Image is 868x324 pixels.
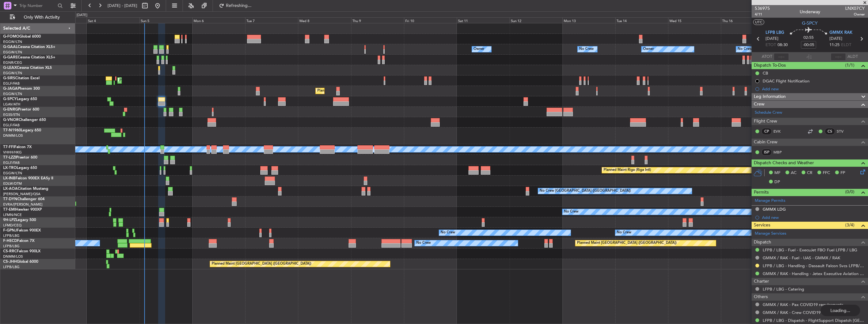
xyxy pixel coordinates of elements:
input: --:-- [774,53,789,61]
a: G-JAGAPhenom 300 [3,87,40,91]
span: Crew [754,101,765,108]
span: Permits [754,189,769,196]
span: ATOT [762,54,772,60]
a: G-GAALCessna Citation XLS+ [3,45,55,49]
div: Owner [474,45,484,54]
a: EGGW/LTN [3,50,22,55]
span: [DATE] - [DATE] [108,3,137,9]
a: EGLF/FAB [3,160,20,165]
div: Planned Maint [GEOGRAPHIC_DATA] ([GEOGRAPHIC_DATA]) [119,76,219,85]
a: GMMX / RAK - Pax COVID19 requirements [763,302,844,307]
span: LX-TRO [3,166,17,170]
div: No Crew [617,228,631,237]
span: Dispatch [754,239,771,246]
span: Dispatch To-Dos [754,62,786,69]
a: LFPB/LBG [3,244,20,249]
a: G-GARECessna Citation XLS+ [3,56,55,59]
a: Schedule Crew [755,110,782,116]
a: G-SIRSCitation Excel [3,76,40,80]
a: T7-EMIHawker 900XP [3,208,42,212]
a: VHHH/HKG [3,150,22,155]
span: G-SPCY [802,20,818,27]
div: Planned Maint [GEOGRAPHIC_DATA] ([GEOGRAPHIC_DATA]) [212,259,311,269]
span: T7-DYN [3,197,17,201]
span: Others [754,293,768,301]
a: Manage Permits [755,198,785,204]
span: 4/11 [755,12,770,17]
div: CB [763,70,768,76]
span: (0/0) [845,189,854,195]
span: G-JAGA [3,87,18,91]
span: T7-N1960 [3,129,21,132]
div: Sun 12 [510,17,562,23]
span: ETOT [766,42,776,48]
a: EGGW/LTN [3,39,22,44]
div: Sat 4 [87,17,139,23]
a: EGSS/STN [3,112,20,117]
div: No Crew [GEOGRAPHIC_DATA] ([GEOGRAPHIC_DATA]) [540,186,631,196]
span: LX-INB [3,177,15,180]
div: Thu 16 [721,17,774,23]
span: (1/1) [845,62,854,69]
div: Mon 13 [562,17,615,23]
span: 02:55 [803,35,814,41]
div: Underway [800,9,820,15]
span: Leg Information [754,93,786,100]
div: Tue 14 [615,17,668,23]
a: CS-RRCFalcon 900LX [3,249,40,253]
div: [DATE] [77,13,87,18]
a: GMMX / RAK - Handling - Jetex Executive Aviation GMMX / RAK [763,271,865,276]
a: CS-JHHGlobal 6000 [3,260,38,264]
span: Owner [845,12,865,17]
div: Planned Maint [GEOGRAPHIC_DATA] ([GEOGRAPHIC_DATA]) [577,238,677,248]
a: LFPB/LBG [3,265,20,269]
a: GMMX / RAK - Crew COVID19 requirements [763,310,846,315]
span: G-SPCY [3,97,17,101]
a: EGLF/FAB [3,81,20,86]
div: GMMX LDG [763,207,786,212]
a: F-GPNJFalcon 900EX [3,229,41,232]
div: Thu 9 [351,17,404,23]
span: T7-EMI [3,208,15,212]
span: AC [791,170,797,176]
div: Mon 6 [192,17,245,23]
div: Loading... [821,305,860,316]
div: ISP [761,149,772,156]
a: 9H-LPZLegacy 500 [3,218,36,222]
span: CS-RRC [3,249,17,253]
div: No Crew [441,228,455,237]
a: LFMN/NCE [3,213,22,217]
span: G-SIRS [3,76,15,80]
span: 08:30 [778,42,788,48]
span: [DATE] [829,36,842,42]
span: MF [774,170,780,176]
a: STV [837,129,851,134]
div: Owner [643,45,654,54]
a: LFPB / LBG - Dispatch - FlightSupport Dispatch [GEOGRAPHIC_DATA] [763,318,865,323]
span: 11:25 [829,42,840,48]
div: Fri 10 [404,17,457,23]
span: CR [807,170,812,176]
a: [PERSON_NAME]/QSA [3,192,40,196]
div: Wed 8 [298,17,351,23]
span: LNX07CY [845,5,865,12]
div: No Crew [738,45,752,54]
div: Wed 15 [668,17,721,23]
span: Only With Activity [16,15,67,20]
div: Add new [762,215,865,220]
div: No Crew [416,238,431,248]
div: Tue 7 [245,17,298,23]
div: No Crew [579,45,594,54]
a: EGGW/LTN [3,71,22,75]
a: EVRA/[PERSON_NAME] [3,202,42,207]
span: Cabin Crew [754,139,778,146]
span: G-VNOR [3,118,19,122]
a: T7-N1960Legacy 650 [3,129,41,132]
span: G-ENRG [3,108,18,111]
span: T7-LZZI [3,156,16,159]
a: EGLF/FAB [3,123,20,128]
span: [DATE] [766,36,778,42]
input: Trip Number [19,1,56,10]
span: Dispatch Checks and Weather [754,159,814,167]
div: CP [761,128,772,135]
